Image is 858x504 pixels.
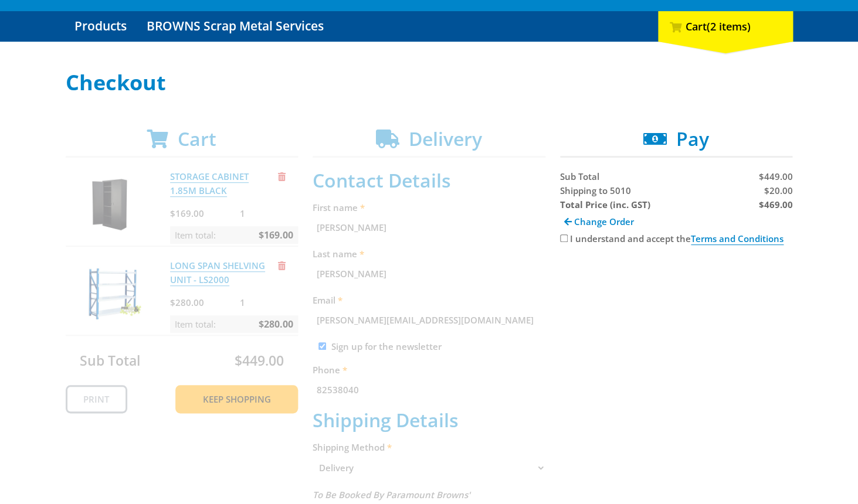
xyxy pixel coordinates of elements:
[66,11,135,42] a: Go to the Products page
[138,11,333,42] a: Go to the BROWNS Scrap Metal Services page
[658,11,793,42] div: Cart
[560,212,638,231] a: Change Order
[574,216,634,227] span: Change Order
[676,126,709,151] span: Pay
[764,185,792,196] span: $20.00
[758,199,792,210] strong: $469.00
[560,199,650,210] strong: Total Price (inc. GST)
[560,171,599,182] span: Sub Total
[707,19,751,33] span: (2 items)
[560,234,568,242] input: Please accept the terms and conditions.
[570,233,784,245] label: I understand and accept the
[758,171,792,182] span: $449.00
[560,185,631,196] span: Shipping to 5010
[66,71,793,94] h1: Checkout
[691,233,784,245] a: Terms and Conditions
